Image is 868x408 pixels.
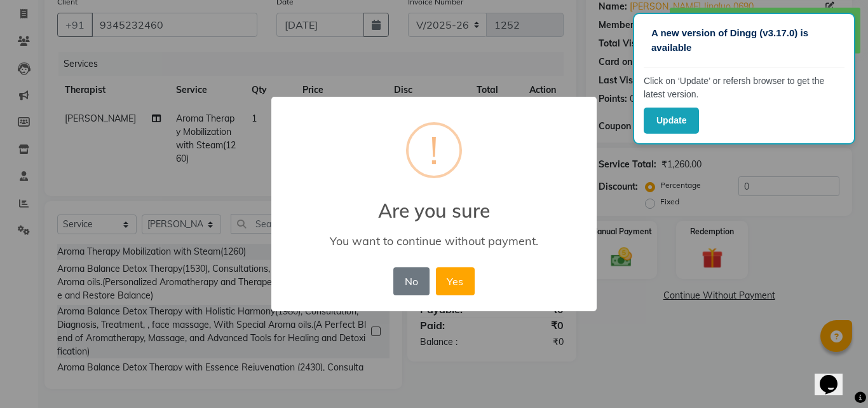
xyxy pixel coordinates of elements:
iframe: chat widget [815,357,855,395]
div: ! [430,125,438,176]
button: Update [644,108,699,134]
p: Click on ‘Update’ or refersh browser to get the latest version. [644,74,844,101]
p: A new version of Dingg (v3.17.0) is available [651,26,837,55]
div: You want to continue without payment. [290,234,578,248]
button: No [393,267,429,295]
button: Yes [436,267,475,295]
h2: Are you sure [271,184,597,222]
